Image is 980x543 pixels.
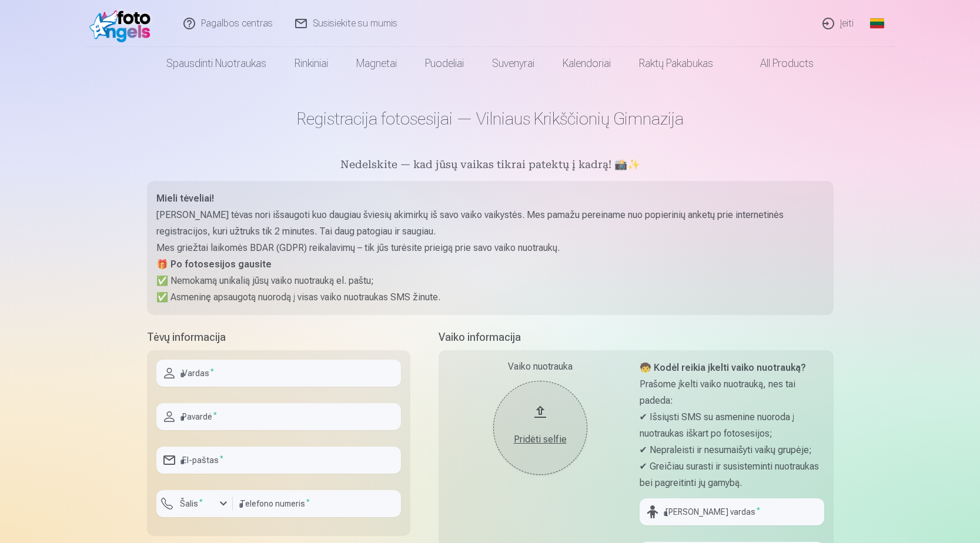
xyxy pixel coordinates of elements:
a: Puodeliai [411,47,478,80]
strong: 🧒 Kodėl reikia įkelti vaiko nuotrauką? [640,362,806,373]
div: Vaiko nuotrauka [448,360,633,374]
p: ✔ Nepraleisti ir nesumaišyti vaikų grupėje; [640,442,824,458]
h1: Registracija fotosesijai — Vilniaus Krikščionių Gimnazija [147,108,834,129]
label: Šalis [175,498,208,510]
p: ✔ Greičiau surasti ir susisteminti nuotraukas bei pagreitinti jų gamybą. [640,458,824,491]
button: Pridėti selfie [493,381,587,475]
h5: Vaiko informacija [439,329,834,346]
a: Spausdinti nuotraukas [152,47,280,80]
p: Mes griežtai laikomės BDAR (GDPR) reikalavimų – tik jūs turėsite prieigą prie savo vaiko nuotraukų. [156,240,824,256]
p: ✔ Išsiųsti SMS su asmenine nuoroda į nuotraukas iškart po fotosesijos; [640,409,824,442]
h5: Nedelskite — kad jūsų vaikas tikrai patektų į kadrą! 📸✨ [147,157,834,174]
a: Suvenyrai [478,47,548,80]
a: Magnetai [342,47,411,80]
a: All products [727,47,828,80]
div: Pridėti selfie [505,433,576,447]
a: Kalendoriai [548,47,625,80]
h5: Tėvų informacija [147,329,410,346]
strong: 🎁 Po fotosesijos gausite [156,259,272,270]
p: Prašome įkelti vaiko nuotrauką, nes tai padeda: [640,376,824,409]
p: [PERSON_NAME] tėvas nori išsaugoti kuo daugiau šviesių akimirkų iš savo vaiko vaikystės. Mes pama... [156,207,824,240]
a: Rinkiniai [280,47,342,80]
p: ✅ Asmeninę apsaugotą nuorodą į visas vaiko nuotraukas SMS žinute. [156,289,824,306]
button: Šalis* [156,490,233,517]
img: /fa2 [89,5,157,42]
a: Raktų pakabukas [625,47,727,80]
strong: Mieli tėveliai! [156,193,214,204]
p: ✅ Nemokamą unikalią jūsų vaiko nuotrauką el. paštu; [156,273,824,289]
